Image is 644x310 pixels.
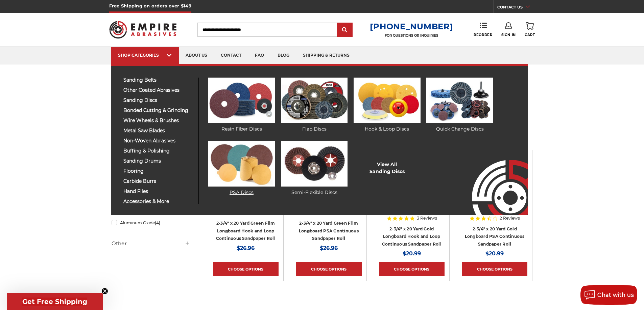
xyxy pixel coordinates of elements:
span: Cart [525,33,535,37]
span: (4) [155,220,160,225]
a: 2-3/4" x 20 Yard Green Film Longboard Hook and Loop Continuous Sandpaper Roll [216,221,276,241]
a: Cart [525,22,535,37]
span: flooring [123,169,193,174]
img: PSA Discs [208,141,275,187]
img: Quick Change Discs [426,78,493,123]
a: Semi-Flexible Discs [281,141,348,196]
a: PSA Discs [208,141,275,196]
a: Quick Change Discs [426,78,493,133]
span: accessories & more [123,199,193,204]
span: bonded cutting & grinding [123,108,193,113]
button: Close teaser [101,288,108,294]
a: faq [248,47,271,64]
a: blog [271,47,296,64]
span: Reorder [474,33,492,37]
img: Hook & Loop Discs [354,78,420,123]
span: other coated abrasives [123,88,193,93]
span: Get Free Shipping [22,298,87,306]
span: $20.99 [485,250,504,257]
a: Choose Options [296,262,361,276]
a: contact [214,47,248,64]
span: sanding belts [123,78,193,83]
div: Get Free ShippingClose teaser [7,293,103,310]
span: $26.96 [320,245,338,251]
a: Choose Options [462,262,527,276]
span: carbide burrs [123,179,193,184]
a: Flap Discs [281,78,348,133]
a: Choose Options [379,262,445,276]
a: Resin Fiber Discs [208,78,275,133]
span: hand files [123,189,193,194]
span: $26.96 [237,245,255,251]
span: $20.99 [403,250,421,257]
a: shipping & returns [296,47,356,64]
span: buffing & polishing [123,148,193,153]
a: Reorder [474,22,492,37]
img: Empire Abrasives [109,17,177,43]
span: sanding discs [123,98,193,103]
a: about us [179,47,214,64]
span: sanding drums [123,159,193,164]
a: 2-3/4" x 20 Yard Green Film Longboard PSA Continuous Sandpaper Roll [299,221,359,241]
img: Empire Abrasives Logo Image [460,140,528,215]
span: wire wheels & brushes [123,118,193,123]
img: Resin Fiber Discs [208,78,275,123]
div: SHOP CATEGORIES [118,53,172,58]
a: [PHONE_NUMBER] [370,22,453,31]
p: FOR QUESTIONS OR INQUIRIES [370,33,453,38]
span: metal saw blades [123,128,193,133]
a: CONTACT US [497,3,535,13]
img: Semi-Flexible Discs [281,141,348,187]
span: Sign In [501,33,516,37]
a: Aluminum Oxide [112,217,190,229]
a: 2-3/4" x 20 Yard Gold Longboard Hook and Loop Continuous Sandpaper Roll [382,226,442,247]
span: non-woven abrasives [123,138,193,143]
img: Flap Discs [281,78,348,123]
button: Chat with us [580,285,637,305]
input: Submit [338,23,352,37]
span: Chat with us [597,292,634,298]
a: Choose Options [213,262,279,276]
h5: Other [112,239,190,248]
a: View AllSanding Discs [369,161,405,175]
a: Hook & Loop Discs [354,78,420,133]
a: 2-3/4" x 20 Yard Gold Longboard PSA Continuous Sandpaper Roll [465,226,525,247]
